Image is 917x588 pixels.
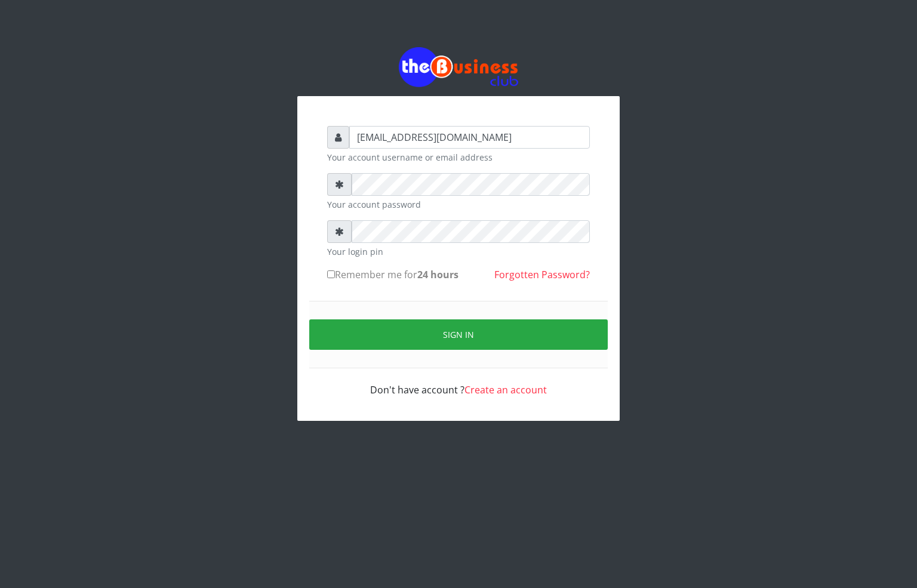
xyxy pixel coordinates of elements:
[327,151,590,164] small: Your account username or email address
[327,198,590,211] small: Your account password
[349,126,590,149] input: Username or email address
[327,267,458,282] label: Remember me for
[327,270,335,278] input: Remember me for24 hours
[464,383,547,396] a: Create an account
[309,319,608,350] button: Sign in
[327,368,590,397] div: Don't have account ?
[327,245,590,258] small: Your login pin
[417,268,458,281] b: 24 hours
[494,268,590,281] a: Forgotten Password?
